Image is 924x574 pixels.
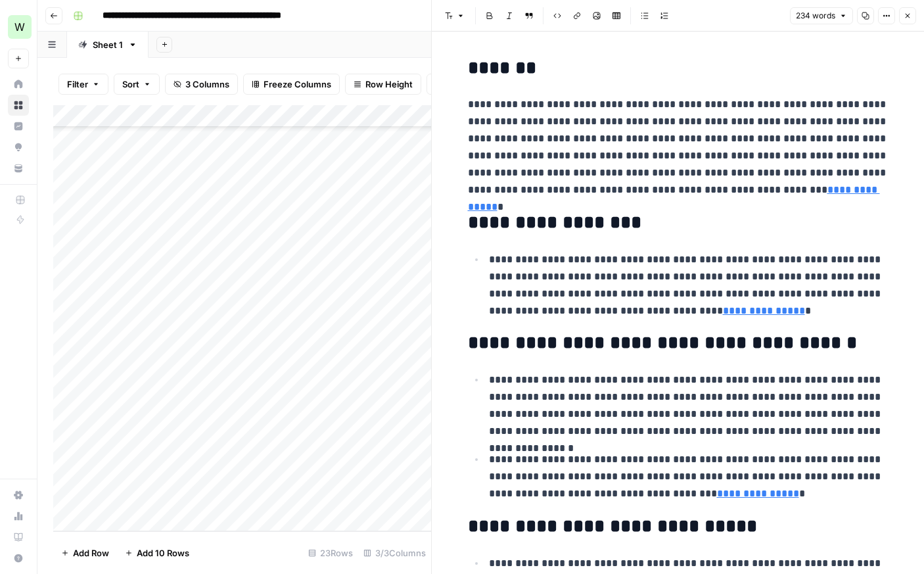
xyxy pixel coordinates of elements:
button: Help + Support [8,548,29,569]
button: 234 words [790,7,853,24]
a: Browse [8,95,29,116]
a: Insights [8,116,29,137]
a: Home [8,74,29,95]
button: Freeze Columns [243,74,340,95]
span: Sort [122,78,139,91]
a: Settings [8,485,29,506]
button: Add Row [53,542,117,563]
a: Sheet 1 [67,32,149,58]
button: Workspace: Workspace1 [8,11,29,43]
div: 3/3 Columns [358,542,431,563]
span: Add Row [73,546,109,560]
div: Sheet 1 [93,38,123,51]
span: Freeze Columns [264,78,331,91]
span: W [14,19,25,35]
button: 3 Columns [165,74,238,95]
a: Learning Hub [8,527,29,548]
a: Your Data [8,158,29,179]
button: Row Height [345,74,421,95]
span: Filter [67,78,88,91]
a: Opportunities [8,137,29,158]
a: Usage [8,506,29,527]
span: 234 words [796,10,835,22]
span: 3 Columns [185,78,229,91]
span: Add 10 Rows [137,546,189,560]
div: 23 Rows [303,542,358,563]
button: Filter [58,74,108,95]
button: Sort [114,74,160,95]
span: Row Height [365,78,413,91]
button: Add 10 Rows [117,542,197,563]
